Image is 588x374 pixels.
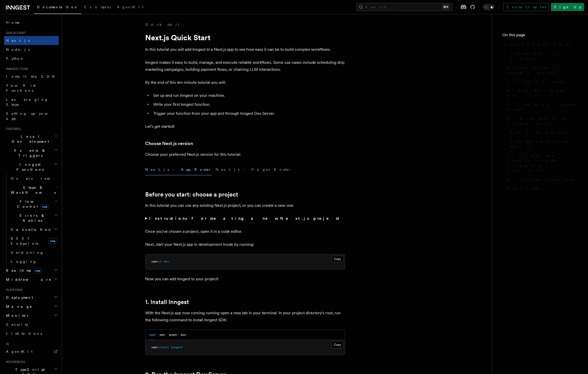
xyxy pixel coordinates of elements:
[4,320,59,329] a: Security
[4,342,9,346] span: AI
[4,45,59,54] a: Node.js
[6,322,28,326] span: Security
[508,128,578,137] a: Define the function
[505,86,578,100] a: 2. Run the Inngest Dev Server
[507,177,576,182] span: 6. Trigger from code
[6,331,42,335] span: Limitations
[152,110,345,117] li: Trigger your function from your app and through Inngest Dev Server.
[181,330,186,340] button: bun
[152,101,345,108] li: Write your first Inngest function.
[4,109,59,123] a: Setting up your app
[145,164,212,175] button: Next.js - App Router
[6,74,58,78] span: Install the SDK
[145,33,345,42] h1: Next.js Quick Start
[145,123,345,130] p: Let's get started!
[151,345,157,349] span: npm
[145,241,345,248] p: Next, start your Next.js app in development mode by running:
[4,295,33,300] span: Deployment
[332,341,343,348] button: Copy
[171,345,183,349] span: inngest
[4,132,59,146] button: Local Development
[37,5,78,9] span: Documentation
[145,202,345,209] p: In this tutorial you can use any existing Next.js project, or you can create a new one.
[9,227,52,232] span: Cancellation
[505,114,578,128] a: 4. Write your first Inngest function
[6,47,30,51] span: Node.js
[6,97,48,106] span: Leveraging Steps
[4,347,59,356] a: AgentKit
[4,329,59,338] a: Limitations
[4,162,54,172] span: Inngest Functions
[169,330,177,340] button: pnpm
[9,213,54,223] span: Errors & Retries
[11,176,62,180] span: Overview
[151,260,157,263] span: npm
[6,20,20,25] span: Home
[4,160,59,174] button: Inngest Functions
[145,46,345,53] p: In this tutorial you will add Inngest to a Next.js app to see how easy it can be to build complex...
[4,275,59,284] button: Middleware
[11,236,38,245] span: REST Endpoints
[4,72,59,81] a: Install the SDK
[510,51,578,61] span: Choose Next.js version
[145,79,345,86] p: By the end of this ten-minute tutorial you will:
[507,102,578,112] span: 3. Create an Inngest client
[145,275,345,282] p: Now you can add Inngest to your project!
[145,22,179,27] a: Quick start
[114,1,146,13] a: AgentKit
[510,139,578,149] span: Add the function to serve()
[9,199,55,209] span: Flow Control
[145,140,193,147] a: Choose Next.js version
[505,63,578,77] a: Before you start: choose a project
[332,256,343,262] button: Copy
[4,288,22,292] span: Platform
[9,183,59,197] button: Steps & Workflows
[4,67,28,71] span: Inngest tour
[502,32,578,40] h4: On this page
[4,268,42,273] span: Realtime
[84,5,111,9] span: Examples
[505,151,578,175] a: 5. Trigger your function from the Inngest Dev Server UI
[504,42,570,47] span: Next.js Quick Start
[152,92,345,99] li: Set up and run Inngest on your machine.
[149,216,341,221] strong: Instructions for creating a new Next.js project
[4,302,59,311] button: Manage
[502,40,578,49] a: Next.js Quick Start
[4,31,26,35] span: Quick start
[507,186,539,191] span: Next Steps
[216,164,291,175] button: Next.js - Pages Router
[510,130,570,135] span: Define the function
[6,56,24,60] span: Python
[4,266,59,275] button: Realtimenew
[9,197,59,211] button: Flow Controlnew
[145,309,345,323] p: With the Next.js app now running running open a new tab in your terminal. In your project directo...
[117,5,143,9] span: AgentKit
[505,184,578,193] a: Next Steps
[505,175,578,184] a: 6. Trigger from code
[157,260,162,263] span: run
[81,1,114,13] a: Examples
[4,293,59,302] button: Deployment
[48,238,57,244] span: new
[507,116,578,126] span: 4. Write your first Inngest function
[508,137,578,151] a: Add the function to serve()
[4,95,59,109] a: Leveraging Steps
[34,1,81,14] a: Documentation
[356,3,452,11] button: Search...⌘K
[4,134,54,144] span: Local Development
[11,259,37,263] span: Logging
[145,215,345,222] summary: Instructions for creating a new Next.js project
[503,3,549,11] a: Contact sales
[4,174,59,266] div: Inngest Functions
[4,360,25,364] span: References
[145,191,238,198] a: Before you start: choose a project
[145,298,189,305] a: 1. Install Inngest
[9,174,59,183] a: Overview
[11,250,44,254] span: Versioning
[145,59,345,73] p: Inngest makes it easy to build, manage, and execute reliable workflows. Some use cases include sc...
[9,248,59,257] a: Versioning
[4,277,51,282] span: Middleware
[4,18,59,27] a: Home
[4,313,29,318] span: Monitor
[442,4,449,9] kbd: ⌘K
